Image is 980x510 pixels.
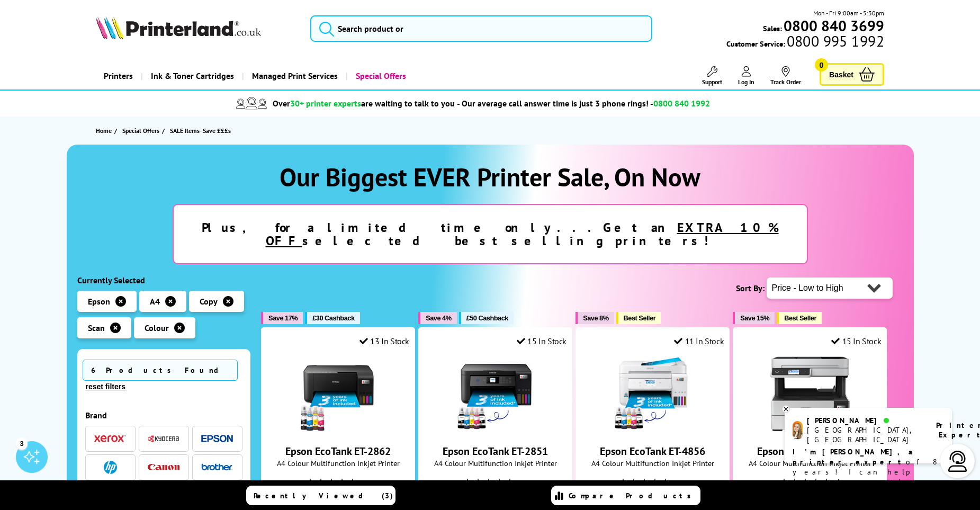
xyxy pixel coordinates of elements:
[616,312,661,324] button: Best Seller
[738,78,754,86] span: Log In
[831,336,881,346] div: 15 In Stock
[273,98,455,109] span: Over are waiting to talk to you
[947,451,968,472] img: user-headset-light.svg
[807,425,923,444] div: [GEOGRAPHIC_DATA], [GEOGRAPHIC_DATA]
[285,444,391,458] a: Epson EcoTank ET-2862
[820,63,884,86] a: Basket 0
[757,444,862,458] a: Epson EcoTank ET-5170
[770,354,850,434] img: Epson EcoTank ET-5170
[740,314,769,322] span: Save 15%
[673,473,688,494] span: (104)
[782,21,884,31] a: 0800 840 3699
[305,312,359,324] button: £30 Cashback
[170,127,231,135] span: SALE Items- Save £££s
[793,447,944,497] p: of 8 years! I can help you choose the right product
[88,296,110,307] span: Epson
[624,314,656,322] span: Best Seller
[569,491,697,500] span: Compare Products
[456,425,535,436] a: Epson EcoTank ET-2851
[122,125,159,136] span: Special Offers
[815,58,828,71] span: 0
[96,125,114,136] a: Home
[785,36,884,46] span: 0800 995 1992
[88,323,105,333] span: Scan
[200,296,218,307] span: Copy
[299,354,378,434] img: Epson EcoTank ET-2862
[148,464,179,471] img: Canon
[77,275,251,285] div: Currently Selected
[261,312,303,324] button: Save 17%
[242,62,346,90] a: Managed Print Services
[726,36,884,49] span: Customer Service:
[517,336,567,346] div: 15 In Stock
[829,67,853,82] span: Basket
[145,432,183,446] button: Kyocera
[518,473,528,494] span: (99)
[424,458,567,468] span: A4 Colour Multifunction Inkjet Printer
[702,66,722,86] a: Support
[733,312,775,324] button: Save 15%
[266,219,779,249] u: EXTRA 10% OFF
[763,23,782,33] span: Sales:
[246,486,395,505] a: Recently Viewed (3)
[739,458,881,468] span: A4 Colour Multifunction Inkjet Printer
[653,98,710,109] span: 0800 840 1992
[443,444,548,458] a: Epson EcoTank ET-2851
[91,460,129,475] button: HP
[310,15,653,42] input: Search product or
[145,460,183,475] button: Canon
[813,8,884,18] span: Mon - Fri 9:00am - 5:30pm
[770,66,801,86] a: Track Order
[674,336,724,346] div: 11 In Stock
[456,354,535,434] img: Epson EcoTank ET-2851
[346,62,414,90] a: Special Offers
[784,16,884,35] b: 0800 840 3699
[581,458,724,468] span: A4 Colour Multifunction Inkjet Printer
[201,463,233,471] img: Brother
[148,435,179,443] img: Kyocera
[268,314,298,322] span: Save 17%
[83,382,129,391] button: reset filters
[299,425,378,436] a: Epson EcoTank ET-2862
[141,62,242,90] a: Ink & Toner Cartridges
[96,16,261,39] img: Printerland Logo
[145,323,169,333] span: Colour
[94,435,126,442] img: Xerox
[359,336,409,346] div: 13 In Stock
[459,312,514,324] button: £50 Cashback
[104,461,117,474] img: HP
[16,437,28,449] div: 3
[418,312,456,324] button: Save 4%
[702,78,722,86] span: Support
[91,432,129,446] button: Xerox
[793,421,803,440] img: amy-livechat.png
[202,219,779,249] strong: Plus, for a limited time only...Get an selected best selling printers!
[736,283,765,293] span: Sort By:
[267,458,409,468] span: A4 Colour Multifunction Inkjet Printer
[457,98,710,109] span: - Our average call answer time is just 3 phone rings! -
[426,314,451,322] span: Save 4%
[784,314,816,322] span: Best Seller
[600,444,705,458] a: Epson EcoTank ET-4856
[807,416,923,425] div: [PERSON_NAME]
[150,296,160,307] span: A4
[583,314,608,322] span: Save 8%
[85,410,243,420] div: Brand
[777,312,822,324] button: Best Seller
[83,360,238,381] span: 6 Products Found
[793,447,916,467] b: I'm [PERSON_NAME], a printer expert
[361,473,371,494] span: (33)
[738,66,754,86] a: Log In
[198,432,236,446] button: Epson
[551,486,700,505] a: Compare Products
[770,425,850,436] a: Epson EcoTank ET-5170
[151,62,234,90] span: Ink & Toner Cartridges
[122,125,162,136] a: Special Offers
[96,62,141,90] a: Printers
[77,160,903,193] h1: Our Biggest EVER Printer Sale, On Now
[198,460,236,475] button: Brother
[201,435,233,443] img: Epson
[466,314,508,322] span: £50 Cashback
[290,98,361,109] span: 30+ printer experts
[613,354,693,434] img: Epson EcoTank ET-4856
